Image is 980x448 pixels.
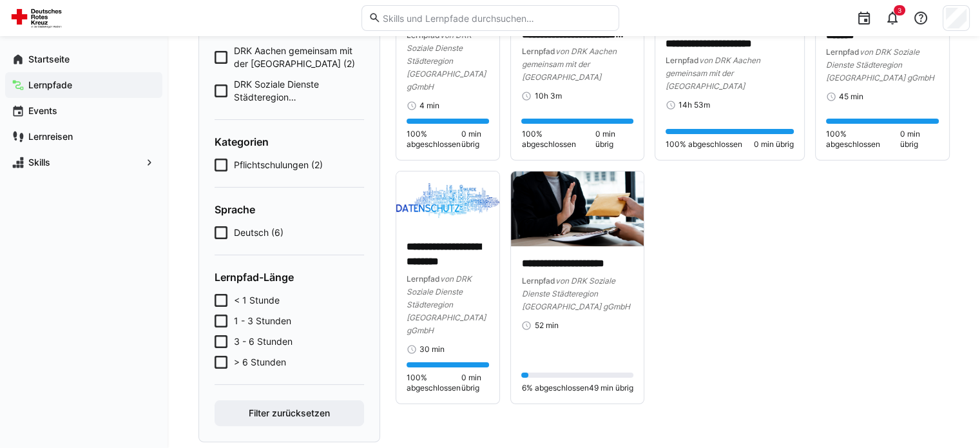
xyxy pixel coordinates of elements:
[381,12,611,24] input: Skills und Lernpfade durchsuchen…
[826,129,900,150] span: 100% abgeschlossen
[754,139,794,150] span: 0 min übrig
[839,92,863,102] span: 45 min
[247,407,332,420] span: Filter zurücksetzen
[407,373,461,393] span: 100% abgeschlossen
[234,226,283,239] span: Deutsch (6)
[666,139,742,150] span: 100% abgeschlossen
[595,129,634,150] span: 0 min übrig
[234,159,323,171] span: Pflichtschulungen (2)
[234,78,364,104] span: DRK Soziale Dienste Städteregion [GEOGRAPHIC_DATA] gGmbH (4)
[534,320,558,331] span: 52 min
[511,171,644,246] img: image
[234,356,286,369] span: > 6 Stunden
[521,129,595,150] span: 100% abgeschlossen
[666,55,760,91] span: von DRK Aachen gemeinsam mit der [GEOGRAPHIC_DATA]
[826,47,934,83] span: von DRK Soziale Dienste Städteregion [GEOGRAPHIC_DATA] gGmbH
[396,171,499,229] img: image
[666,55,699,65] span: Lernpfad
[898,6,901,14] span: 3
[215,400,364,426] button: Filter zurücksetzen
[521,276,629,311] span: von DRK Soziale Dienste Städteregion [GEOGRAPHIC_DATA] gGmbH
[826,47,860,57] span: Lernpfad
[234,335,293,348] span: 3 - 6 Stunden
[215,135,364,148] h4: Kategorien
[234,315,291,327] span: 1 - 3 Stunden
[407,274,486,335] span: von DRK Soziale Dienste Städteregion [GEOGRAPHIC_DATA] gGmbH
[678,100,710,110] span: 14h 53m
[900,129,939,150] span: 0 min übrig
[589,383,633,393] span: 49 min übrig
[215,203,364,216] h4: Sprache
[521,383,588,393] span: 6% abgeschlossen
[461,373,489,393] span: 0 min übrig
[234,44,364,70] span: DRK Aachen gemeinsam mit der [GEOGRAPHIC_DATA] (2)
[407,129,461,150] span: 100% abgeschlossen
[419,101,439,111] span: 4 min
[419,344,445,355] span: 30 min
[407,30,486,92] span: von DRK Soziale Dienste Städteregion [GEOGRAPHIC_DATA] gGmbH
[407,274,440,284] span: Lernpfad
[521,276,555,286] span: Lernpfad
[234,294,280,307] span: < 1 Stunde
[407,30,440,40] span: Lernpfad
[521,46,616,82] span: von DRK Aachen gemeinsam mit der [GEOGRAPHIC_DATA]
[461,129,489,150] span: 0 min übrig
[215,271,364,284] h4: Lernpfad-Länge
[534,91,561,101] span: 10h 3m
[521,46,555,56] span: Lernpfad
